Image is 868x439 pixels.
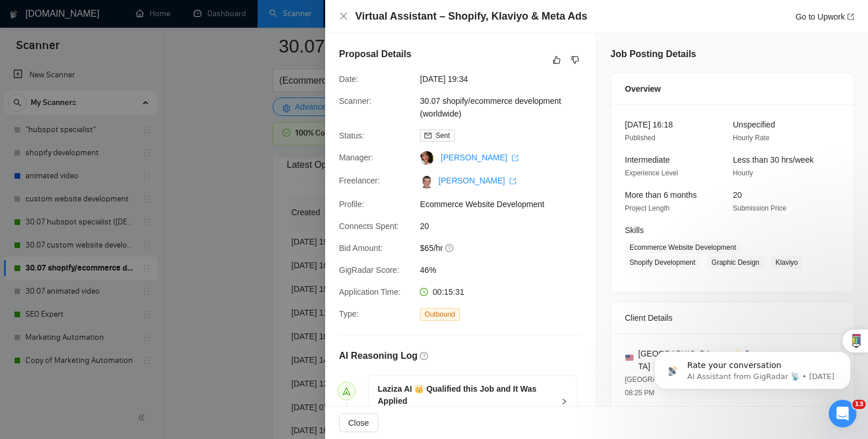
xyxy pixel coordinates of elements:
span: Type: [339,309,359,318]
span: export [509,178,516,185]
span: right [561,398,568,405]
button: like [550,53,564,67]
span: 20 [420,220,593,232]
span: Hourly [733,169,753,177]
span: Close [348,417,369,429]
h5: Job Posting Details [610,47,696,61]
h5: Laziza AI 👑 Qualified this Job and It Was Applied [378,383,554,407]
h4: Virtual Assistant – Shopify, Klaviyo & Meta Ads [355,9,587,24]
span: 20 [733,190,742,200]
div: Client Details [625,302,840,333]
span: Ecommerce Website Development [420,198,593,211]
span: [DATE] 19:34 [420,73,593,85]
span: 00:15:31 [433,287,464,297]
span: Unspecified [733,120,775,129]
span: Published [625,134,655,142]
span: question-circle [420,352,428,360]
span: Date: [339,74,358,84]
span: Shopify Development [625,256,700,269]
span: Bid Amount: [339,243,383,253]
span: 30.07 shopify/ecommerce development (worldwide) [420,95,593,120]
span: 46% [420,264,593,276]
button: Close [339,414,378,432]
span: Submission Price [733,204,787,212]
span: Connects Spent: [339,222,399,231]
span: Project Length [625,204,669,212]
span: Outbound [420,308,460,321]
span: close [339,12,348,21]
span: send [342,387,351,395]
span: Hourly Rate [733,134,769,142]
span: export [847,13,854,20]
span: $65/hr [420,242,593,254]
span: Overview [625,82,661,95]
span: Application Time: [339,287,401,297]
span: Less than 30 hrs/week [733,155,814,164]
a: [PERSON_NAME] export [438,176,516,185]
h5: Proposal Details [339,47,411,61]
span: GigRadar Score: [339,265,399,275]
span: Sent [435,132,450,140]
span: Scanner: [339,96,371,106]
img: c12lBgTcb-4rLnDchwq1esdYehafpHjbwO3zOSbr1y9Swt5SkH2PQ-9VtjobtSxrvz [420,175,434,189]
span: Ecommerce Website Development [625,241,741,254]
span: Profile: [339,200,364,209]
span: Freelancer: [339,176,380,185]
button: dislike [568,53,582,67]
span: Klaviyo [771,256,803,269]
span: [GEOGRAPHIC_DATA] 08:25 PM [625,376,697,397]
span: export [512,155,519,162]
span: Status: [339,131,364,140]
span: mail [424,132,431,139]
button: Close [339,12,348,21]
a: [PERSON_NAME] export [441,153,519,162]
span: question-circle [445,243,455,253]
span: Experience Level [625,169,678,177]
h5: AI Reasoning Log [339,349,418,363]
span: Intermediate [625,155,670,164]
iframe: Intercom live chat [829,400,856,427]
img: 🇺🇸 [625,354,634,362]
span: clock-circle [420,288,428,296]
span: like [553,55,561,65]
span: dislike [571,55,579,65]
span: More than 6 months [625,190,697,200]
a: Go to Upworkexport [795,12,854,21]
iframe: Intercom notifications message [637,327,868,408]
span: [DATE] 16:18 [625,120,673,129]
span: Graphic Design [707,256,764,269]
span: 13 [852,400,866,409]
span: Skills [625,226,644,235]
span: Manager: [339,153,373,162]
